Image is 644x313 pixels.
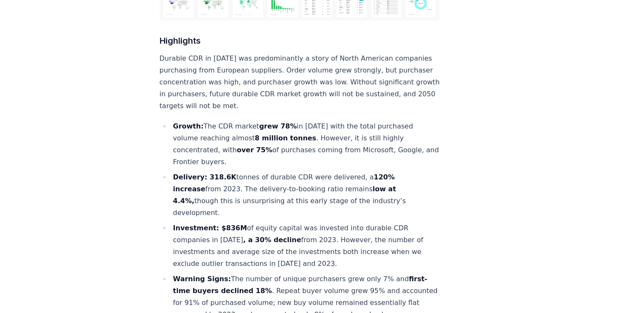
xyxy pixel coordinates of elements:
[160,34,440,48] h3: Highlights
[171,171,440,219] li: tonnes of durable CDR were delivered, a from 2023​. The delivery-to-booking ratio remains though ...
[255,134,316,142] strong: 8 million tonnes
[160,53,440,112] p: Durable CDR in [DATE] was predominantly a story of North American companies purchasing from Europ...
[243,236,301,244] strong: , a 30% decline
[173,173,237,181] strong: Delivery: 318.6K
[237,146,272,154] strong: over 75%
[173,275,231,283] strong: Warning Signs:
[173,224,247,232] strong: Investment: $836M
[173,122,204,130] strong: Growth:
[171,120,440,168] li: The CDR market in [DATE] with the total purchased volume reaching almost . However, it is still h...
[171,222,440,270] li: of equity capital was invested into durable CDR companies in [DATE] from 2023​. However, the numb...
[259,122,297,130] strong: grew 78%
